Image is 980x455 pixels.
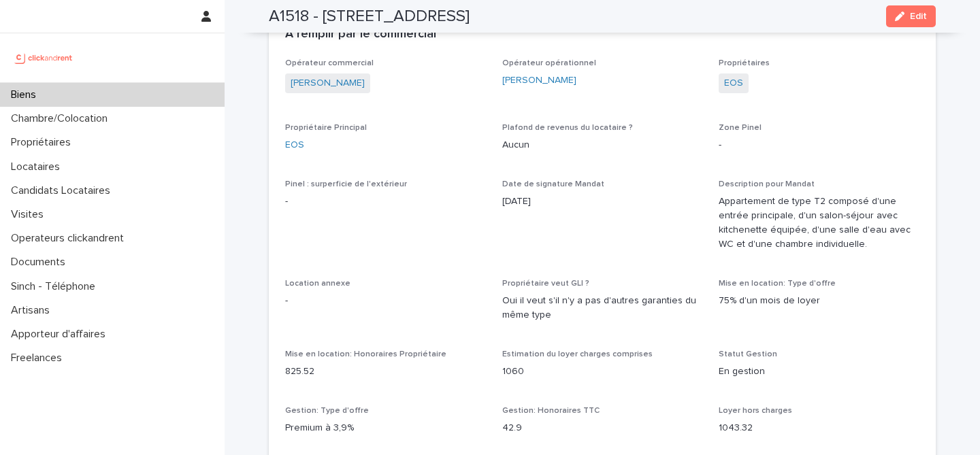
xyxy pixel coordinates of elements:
p: [DATE] [502,195,703,209]
a: EOS [724,76,743,90]
p: Artisans [5,304,61,317]
h2: A1518 - [STREET_ADDRESS] [269,7,470,27]
p: Oui il veut s'il n'y a pas d'autres garanties du même type [502,294,703,322]
span: Zone Pinel [719,124,762,132]
span: Mise en location: Type d'offre [719,280,836,288]
span: Pinel : surperficie de l'extérieur [285,180,407,188]
p: Sinch - Téléphone [5,280,106,293]
a: [PERSON_NAME] [291,76,365,90]
p: Biens [5,88,47,101]
p: Locataires [5,161,71,173]
a: EOS [285,138,304,152]
p: 42.9 [502,421,703,435]
span: Date de signature Mandat [502,180,604,188]
span: Statut Gestion [719,350,777,358]
span: Description pour Mandat [719,180,815,188]
p: Chambre/Colocation [5,112,118,125]
span: Propriétaire Principal [285,124,367,132]
p: Propriétaires [5,136,82,149]
p: En gestion [719,365,919,379]
span: Gestion: Type d'offre [285,407,369,415]
img: UCB0brd3T0yccxBKYDjQ [11,44,77,71]
span: Gestion: Honoraires TTC [502,407,600,415]
span: Loyer hors charges [719,407,792,415]
button: Edit [886,5,936,27]
h2: A remplir par le commercial [285,27,436,42]
span: Location annexe [285,280,350,288]
p: Visites [5,208,54,221]
span: Estimation du loyer charges comprises [502,350,653,358]
p: Operateurs clickandrent [5,232,135,245]
span: Opérateur opérationnel [502,59,596,67]
span: Opérateur commercial [285,59,374,67]
p: 1043.32 [719,421,919,435]
p: 825.52 [285,365,486,379]
span: Propriétaire veut GLI ? [502,280,589,288]
p: - [285,294,486,308]
span: Propriétaires [719,59,770,67]
span: Plafond de revenus du locataire ? [502,124,633,132]
p: - [719,138,919,152]
span: Mise en location: Honoraires Propriétaire [285,350,446,358]
p: Aucun [502,138,703,152]
p: Appartement de type T2 composé d'une entrée principale, d'un salon-séjour avec kitchenette équipé... [719,195,919,251]
p: Candidats Locataires [5,184,121,197]
p: Premium à 3,9% [285,421,486,435]
p: 75% d'un mois de loyer [719,294,919,308]
span: Edit [910,12,927,21]
p: Documents [5,256,76,269]
p: Apporteur d'affaires [5,328,116,341]
p: 1060 [502,365,703,379]
p: - [285,195,486,209]
a: [PERSON_NAME] [502,73,576,88]
p: Freelances [5,352,73,365]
